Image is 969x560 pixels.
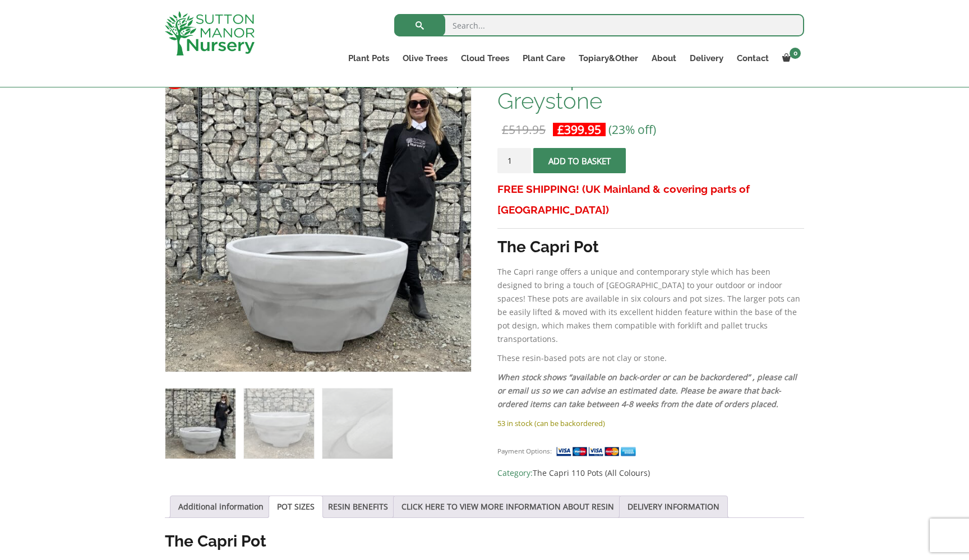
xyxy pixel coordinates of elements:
[502,122,509,137] span: £
[533,148,626,173] button: Add to basket
[497,351,804,365] p: These resin-based pots are not clay or stone.
[497,148,531,173] input: Product quantity
[730,50,776,66] a: Contact
[165,11,255,55] img: logo
[497,447,552,455] small: Payment Options:
[572,50,645,66] a: Topiary&Other
[497,416,804,430] p: 53 in stock (can be backordered)
[557,122,601,137] bdi: 399.95
[497,265,804,346] p: The Capri range offers a unique and contemporary style which has been designed to bring a touch o...
[394,14,804,36] input: Search...
[454,50,516,66] a: Cloud Trees
[342,50,396,66] a: Plant Pots
[497,66,804,113] h1: The Capri Pot 110 Colour Greystone
[396,50,454,66] a: Olive Trees
[402,496,614,517] a: CLICK HERE TO VIEW MORE INFORMATION ABOUT RESIN
[322,388,393,459] img: The Capri Pot 110 Colour Greystone - Image 3
[627,496,719,517] a: DELIVERY INFORMATION
[645,50,683,66] a: About
[244,388,314,459] img: The Capri Pot 110 Colour Greystone - Image 2
[497,238,599,256] strong: The Capri Pot
[178,496,264,517] a: Additional information
[497,179,804,220] h3: FREE SHIPPING! (UK Mainland & covering parts of [GEOGRAPHIC_DATA])
[502,122,546,137] bdi: 519.95
[328,496,388,517] a: RESIN BENEFITS
[790,48,801,59] span: 0
[608,122,656,137] span: (23% off)
[776,50,804,66] a: 0
[165,388,236,459] img: The Capri Pot 110 Colour Greystone
[683,50,730,66] a: Delivery
[557,122,564,137] span: £
[497,466,804,480] span: Category:
[556,446,640,457] img: payment supported
[516,50,572,66] a: Plant Care
[497,372,797,409] em: When stock shows “available on back-order or can be backordered” , please call or email us so we ...
[165,532,266,550] strong: The Capri Pot
[277,496,315,517] a: POT SIZES
[533,468,650,478] a: The Capri 110 Pots (All Colours)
